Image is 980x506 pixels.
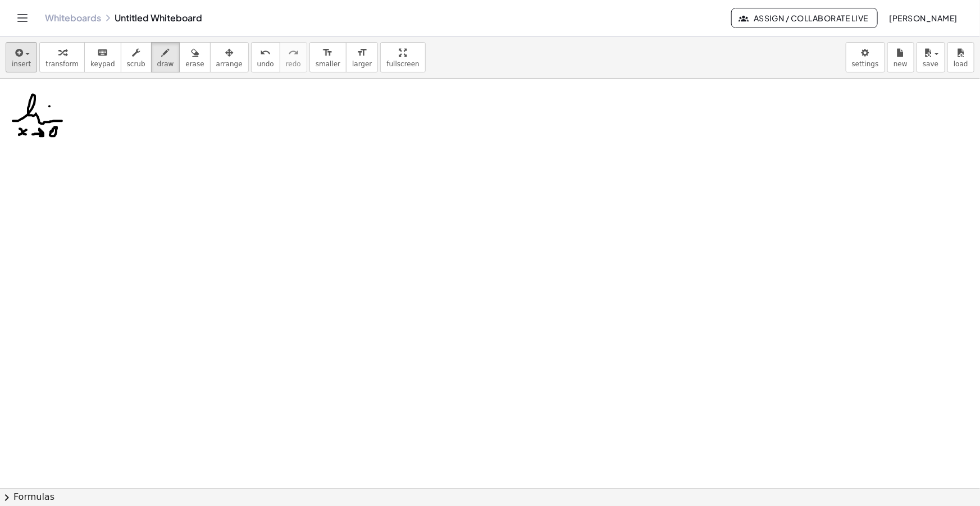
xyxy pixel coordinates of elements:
[346,42,378,72] button: format_sizelarger
[280,42,307,72] button: redoredo
[179,42,210,72] button: erase
[352,60,372,68] span: larger
[917,42,945,72] button: save
[13,9,31,27] button: Toggle navigation
[852,60,879,68] span: settings
[97,46,108,60] i: keyboard
[210,42,249,72] button: arrange
[84,42,121,72] button: keyboardkeypad
[887,42,914,72] button: new
[216,60,243,68] span: arrange
[288,46,299,60] i: redo
[322,46,333,60] i: format_size
[316,60,340,68] span: smaller
[260,46,271,60] i: undo
[257,60,274,68] span: undo
[894,60,908,68] span: new
[731,8,878,28] button: Assign / Collaborate Live
[357,46,367,60] i: format_size
[846,42,885,72] button: settings
[90,60,115,68] span: keypad
[12,60,31,68] span: insert
[127,60,145,68] span: scrub
[121,42,152,72] button: scrub
[151,42,180,72] button: draw
[386,60,419,68] span: fullscreen
[889,13,958,23] span: [PERSON_NAME]
[309,42,347,72] button: format_sizesmaller
[380,42,425,72] button: fullscreen
[286,60,301,68] span: redo
[954,60,968,68] span: load
[45,12,101,24] a: Whiteboards
[880,8,967,28] button: [PERSON_NAME]
[157,60,174,68] span: draw
[6,42,37,72] button: insert
[923,60,938,68] span: save
[741,13,868,23] span: Assign / Collaborate Live
[39,42,85,72] button: transform
[185,60,204,68] span: erase
[947,42,974,72] button: load
[251,42,280,72] button: undoundo
[45,60,79,68] span: transform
